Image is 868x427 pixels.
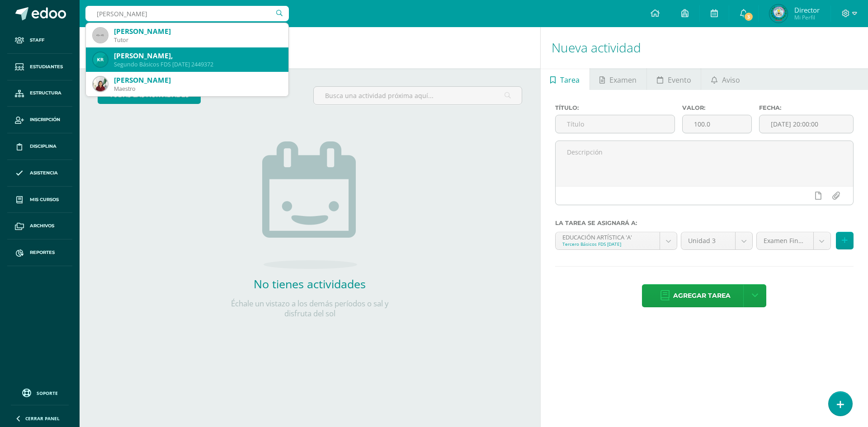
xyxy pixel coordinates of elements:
[30,116,60,123] span: Inscripción
[552,27,857,68] h1: Nueva actividad
[314,87,521,104] input: Busca una actividad próxima aquí...
[114,75,281,85] div: [PERSON_NAME]
[683,115,751,133] input: Puntos máximos
[555,220,854,226] label: La tarea se asignará a:
[681,232,752,249] a: Unidad 3
[90,27,529,68] h1: Actividades
[93,77,108,91] img: b66f7da228bcf47b4aaaea3f02561540.png
[85,6,289,21] input: Busca un usuario...
[7,107,72,133] a: Inscripción
[30,143,57,150] span: Disciplina
[37,390,58,396] span: Soporte
[555,104,675,111] label: Título:
[7,27,72,54] a: Staff
[30,169,58,177] span: Asistencia
[219,276,400,291] h2: No tienes actividades
[682,104,751,111] label: Valor:
[7,133,72,160] a: Disciplina
[25,415,60,422] span: Cerrar panel
[30,249,55,256] span: Reportes
[769,5,788,23] img: 648d3fb031ec89f861c257ccece062c1.png
[562,241,653,247] div: Tercero Básicos FDS [DATE]
[668,69,691,91] span: Evento
[219,299,400,319] p: Échale un vistazo a los demás períodos o sal y disfruta del sol
[7,54,72,80] a: Estudiantes
[7,239,72,266] a: Reportes
[30,37,44,44] span: Staff
[93,28,108,42] img: 45x45
[673,285,731,307] span: Agregar tarea
[93,52,108,67] img: ff0b35cdd9579f1fa86dc87297a9ded1.png
[701,68,750,90] a: Aviso
[7,213,72,239] a: Archivos
[722,69,740,91] span: Aviso
[764,232,807,249] span: Examen Final (30.0%)
[30,196,59,203] span: Mis cursos
[30,89,61,97] span: Estructura
[7,187,72,213] a: Mis cursos
[114,85,281,93] div: Maestro
[30,222,54,230] span: Archivos
[609,69,637,91] span: Examen
[114,27,281,36] div: [PERSON_NAME]
[114,61,281,68] div: Segundo Básicos FDS [DATE] 2449372
[114,51,281,61] div: [PERSON_NAME],
[7,160,72,187] a: Asistencia
[794,5,820,14] span: Director
[556,232,677,249] a: EDUCACIÓN ARTÍSTICA 'A'Tercero Básicos FDS [DATE]
[556,115,675,133] input: Título
[759,115,853,133] input: Fecha de entrega
[114,36,281,44] div: Tutor
[647,68,701,90] a: Evento
[688,232,728,249] span: Unidad 3
[794,14,820,21] span: Mi Perfil
[30,63,63,70] span: Estudiantes
[757,232,830,249] a: Examen Final (30.0%)
[759,104,854,111] label: Fecha:
[11,386,69,399] a: Soporte
[744,12,754,22] span: 3
[541,68,590,90] a: Tarea
[590,68,646,90] a: Examen
[562,232,653,241] div: EDUCACIÓN ARTÍSTICA 'A'
[262,141,357,269] img: no_activities.png
[7,80,72,107] a: Estructura
[560,69,580,91] span: Tarea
